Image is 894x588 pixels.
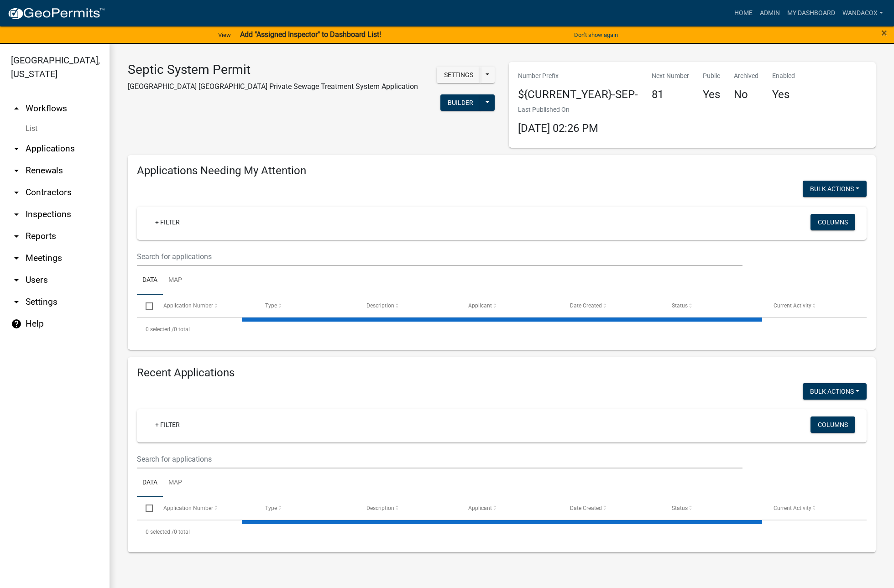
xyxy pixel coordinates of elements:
[146,529,174,535] span: 0 selected /
[366,302,394,309] span: Description
[11,318,22,329] i: help
[137,520,867,543] div: 0 total
[734,88,758,101] h4: No
[358,295,460,317] datatable-header-cell: Description
[570,302,602,309] span: Date Created
[128,81,418,92] p: [GEOGRAPHIC_DATA] [GEOGRAPHIC_DATA] Private Sewage Treatment System Application
[137,318,867,341] div: 0 total
[663,295,765,317] datatable-header-cell: Status
[460,497,561,519] datatable-header-cell: Applicant
[11,143,22,154] i: arrow_drop_down
[652,71,689,81] p: Next Number
[11,165,22,176] i: arrow_drop_down
[734,71,758,81] p: Archived
[11,275,22,286] i: arrow_drop_down
[163,266,188,295] a: Map
[703,88,720,101] h4: Yes
[839,5,887,22] a: WandaCox
[561,497,663,519] datatable-header-cell: Date Created
[561,295,663,317] datatable-header-cell: Date Created
[672,505,688,511] span: Status
[256,497,358,519] datatable-header-cell: Type
[672,302,688,309] span: Status
[703,71,720,81] p: Public
[265,505,277,511] span: Type
[11,297,22,307] i: arrow_drop_down
[881,26,887,39] span: ×
[663,497,765,519] datatable-header-cell: Status
[810,214,855,230] button: Columns
[772,88,795,101] h4: Yes
[163,302,213,309] span: Application Number
[148,214,187,230] a: + Filter
[240,30,381,39] strong: Add "Assigned Inspector" to Dashboard List!
[137,295,154,317] datatable-header-cell: Select
[256,295,358,317] datatable-header-cell: Type
[570,27,622,42] button: Don't show again
[137,366,867,380] h4: Recent Applications
[468,505,492,511] span: Applicant
[11,103,22,114] i: arrow_drop_up
[146,326,174,333] span: 0 selected /
[137,468,163,498] a: Data
[437,67,481,83] button: Settings
[154,295,256,317] datatable-header-cell: Application Number
[366,505,394,511] span: Description
[784,5,839,22] a: My Dashboard
[803,383,867,400] button: Bulk Actions
[163,505,213,511] span: Application Number
[137,164,867,177] h4: Applications Needing My Attention
[765,295,867,317] datatable-header-cell: Current Activity
[803,181,867,197] button: Bulk Actions
[518,122,598,135] span: [DATE] 02:26 PM
[11,253,22,264] i: arrow_drop_down
[518,71,638,81] p: Number Prefix
[810,416,855,433] button: Columns
[11,231,22,242] i: arrow_drop_down
[154,497,256,519] datatable-header-cell: Application Number
[214,27,235,42] a: View
[652,88,689,101] h4: 81
[11,209,22,220] i: arrow_drop_down
[128,62,418,78] h3: Septic System Permit
[468,302,492,309] span: Applicant
[570,505,602,511] span: Date Created
[358,497,460,519] datatable-header-cell: Description
[11,187,22,198] i: arrow_drop_down
[881,27,887,38] button: Close
[765,497,867,519] datatable-header-cell: Current Activity
[137,247,742,266] input: Search for applications
[137,266,163,295] a: Data
[774,505,811,511] span: Current Activity
[137,497,154,519] datatable-header-cell: Select
[265,302,277,309] span: Type
[774,302,811,309] span: Current Activity
[772,71,795,81] p: Enabled
[137,450,742,468] input: Search for applications
[518,105,598,114] p: Last Published On
[148,416,187,433] a: + Filter
[440,94,481,111] button: Builder
[731,5,756,22] a: Home
[163,468,188,498] a: Map
[518,88,638,101] h4: ${CURRENT_YEAR}-SEP-
[756,5,784,22] a: Admin
[460,295,561,317] datatable-header-cell: Applicant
